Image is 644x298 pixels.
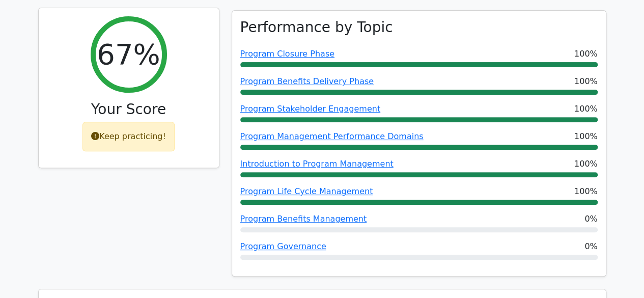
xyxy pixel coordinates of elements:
[47,101,211,118] h3: Your Score
[574,130,598,143] span: 100%
[240,214,367,224] a: Program Benefits Management
[240,49,334,59] a: Program Closure Phase
[574,158,598,170] span: 100%
[97,37,160,71] h2: 67%
[584,240,597,253] span: 0%
[240,131,424,141] a: Program Management Performance Domains
[240,19,393,36] h3: Performance by Topic
[240,76,374,86] a: Program Benefits Delivery Phase
[574,185,598,198] span: 100%
[574,75,598,88] span: 100%
[574,48,598,60] span: 100%
[240,159,394,169] a: Introduction to Program Management
[240,104,380,114] a: Program Stakeholder Engagement
[240,186,373,196] a: Program Life Cycle Management
[240,241,326,251] a: Program Governance
[584,213,597,225] span: 0%
[574,103,598,115] span: 100%
[82,122,175,151] div: Keep practicing!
